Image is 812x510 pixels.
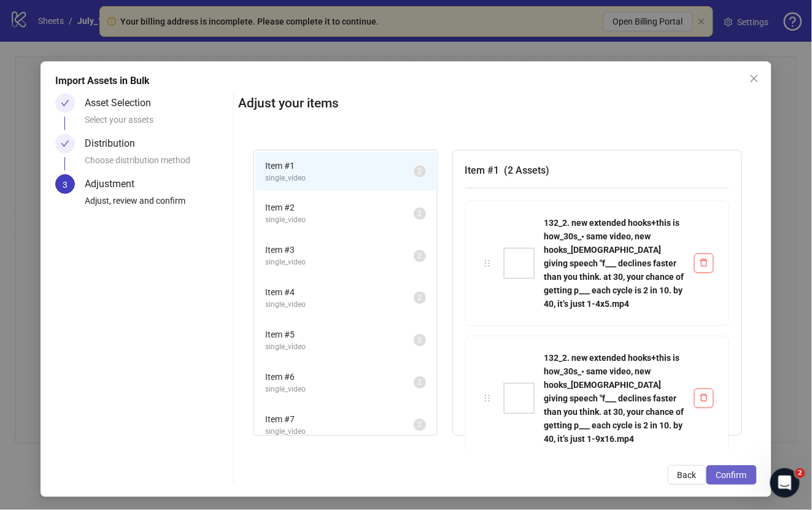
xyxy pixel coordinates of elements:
[417,336,422,344] span: 2
[417,252,422,260] span: 2
[795,468,805,478] span: 2
[504,383,535,414] img: 132_2. new extended hooks+this is how_30s_• same video, new hooks_lady giving speech "f___ declin...
[265,328,414,341] span: Item # 5
[85,113,228,134] div: Select your assets
[265,201,414,214] span: Item # 2
[417,209,422,218] span: 2
[504,248,535,279] img: 132_2. new extended hooks+this is how_30s_• same video, new hooks_lady giving speech "f___ declin...
[700,393,708,402] span: delete
[417,293,422,302] span: 2
[414,250,426,262] sup: 2
[239,93,757,114] h2: Adjust your items
[505,164,550,176] span: ( 2 Assets )
[668,465,706,485] button: Back
[414,376,426,388] sup: 2
[414,334,426,346] sup: 2
[63,180,68,190] span: 3
[414,292,426,304] sup: 2
[85,194,228,215] div: Adjust, review and confirm
[85,174,144,194] div: Adjustment
[417,378,422,387] span: 2
[265,426,414,438] span: single_video
[694,388,714,408] button: Delete
[481,392,494,405] div: holder
[265,412,414,426] span: Item # 7
[744,69,764,88] button: Close
[417,167,422,176] span: 2
[749,74,759,83] span: close
[265,243,414,257] span: Item # 3
[417,420,422,429] span: 2
[483,259,492,268] span: holder
[85,134,145,153] div: Distribution
[706,465,757,485] button: Confirm
[544,216,684,311] div: 132_2. new extended hooks+this is how_30s_• same video, new hooks_[DEMOGRAPHIC_DATA] giving speec...
[265,384,414,395] span: single_video
[265,341,414,353] span: single_video
[61,139,69,148] span: check
[694,253,714,273] button: Delete
[265,299,414,311] span: single_video
[414,419,426,431] sup: 2
[481,257,494,270] div: holder
[483,394,492,403] span: holder
[265,214,414,226] span: single_video
[414,207,426,220] sup: 2
[265,370,414,384] span: Item # 6
[465,163,729,178] h3: Item # 1
[265,172,414,184] span: single_video
[544,351,684,446] div: 132_2. new extended hooks+this is how_30s_• same video, new hooks_[DEMOGRAPHIC_DATA] giving speec...
[55,74,757,88] div: Import Assets in Bulk
[265,285,414,299] span: Item # 4
[265,257,414,268] span: single_video
[678,470,697,480] span: Back
[61,99,69,107] span: check
[700,258,708,267] span: delete
[265,159,414,172] span: Item # 1
[85,153,228,174] div: Choose distribution method
[85,93,161,113] div: Asset Selection
[770,468,800,498] iframe: Intercom live chat
[716,470,747,480] span: Confirm
[414,165,426,177] sup: 2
